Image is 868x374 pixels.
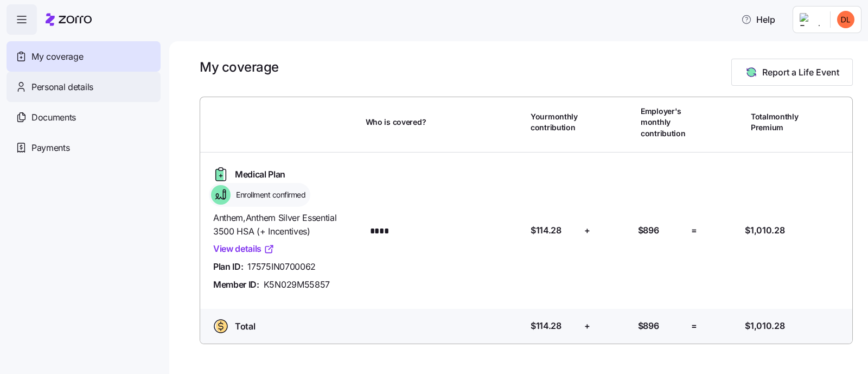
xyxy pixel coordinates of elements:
a: Payments [7,132,161,163]
span: + [584,319,590,333]
span: Anthem , Anthem Silver Essential 3500 HSA (+ Incentives) [213,211,357,238]
a: View details [213,242,275,256]
span: Payments [31,141,69,155]
span: + [584,224,590,237]
img: Employer logo [800,13,821,26]
span: Total monthly Premium [751,111,799,134]
button: Report a Life Event [731,59,853,86]
a: Documents [7,102,161,132]
span: Total [235,320,255,333]
span: K5N029M55857 [264,278,330,291]
span: $1,010.28 [745,224,784,237]
span: $1,010.28 [745,319,784,333]
span: Member ID: [213,278,259,291]
span: $114.28 [531,224,561,237]
span: Medical Plan [235,168,285,181]
span: Personal details [31,80,93,94]
span: Employer's monthly contribution [641,106,687,139]
span: My coverage [31,50,83,64]
span: Help [741,13,775,26]
span: Enrollment confirmed [233,189,305,200]
span: Your monthly contribution [531,111,578,134]
a: Personal details [7,72,161,102]
span: 17575IN0700062 [247,260,316,274]
span: = [691,224,697,237]
h1: My coverage [200,59,279,75]
span: Who is covered? [366,117,426,128]
span: $896 [638,319,659,333]
a: My coverage [7,41,161,72]
button: Help [732,9,784,30]
span: Documents [31,111,76,124]
span: $896 [638,224,659,237]
img: 37a6692ff2ce2c424ae60fe74f105076 [837,11,854,28]
span: $114.28 [531,319,561,333]
span: Report a Life Event [762,66,839,79]
span: Plan ID: [213,260,243,274]
span: = [691,319,697,333]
